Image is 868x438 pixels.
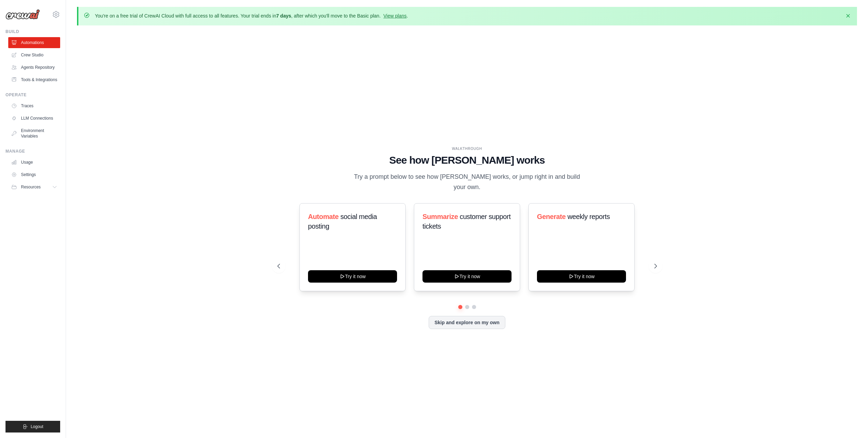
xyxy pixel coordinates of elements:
[8,74,60,85] a: Tools & Integrations
[6,421,60,432] button: Logout
[8,182,60,193] button: Resources
[8,62,60,73] a: Agents Repository
[6,29,60,34] div: Build
[308,213,339,220] span: Automate
[95,12,408,19] p: You're on a free trial of CrewAI Cloud with full access to all features. Your trial ends in , aft...
[8,157,60,168] a: Usage
[537,213,566,220] span: Generate
[8,125,60,142] a: Environment Variables
[6,149,60,154] div: Manage
[422,213,510,230] span: customer support tickets
[422,213,458,220] span: Summarize
[21,184,41,190] span: Resources
[352,172,583,192] p: Try a prompt below to see how [PERSON_NAME] works, or jump right in and build your own.
[6,9,40,20] img: Logo
[8,50,60,61] a: Crew Studio
[277,154,657,166] h1: See how [PERSON_NAME] works
[8,169,60,180] a: Settings
[31,424,43,429] span: Logout
[8,100,60,111] a: Traces
[6,92,60,98] div: Operate
[277,146,657,151] div: WALKTHROUGH
[8,37,60,48] a: Automations
[8,113,60,124] a: LLM Connections
[308,270,397,283] button: Try it now
[537,270,626,283] button: Try it now
[568,213,610,220] span: weekly reports
[308,213,377,230] span: social media posting
[276,13,291,19] strong: 7 days
[429,316,505,329] button: Skip and explore on my own
[422,270,512,283] button: Try it now
[383,13,406,19] a: View plans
